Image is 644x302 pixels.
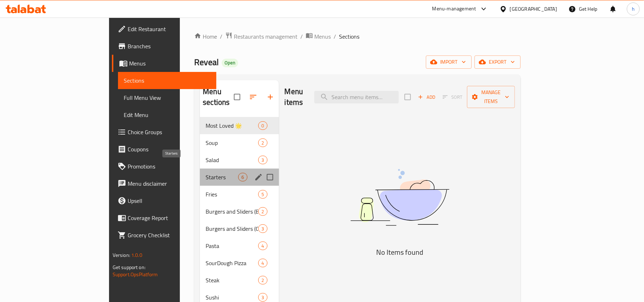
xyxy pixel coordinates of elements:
span: Get support on: [113,263,146,272]
a: Menus [306,32,331,41]
div: Burgers and Sliders (Chicken)3 [200,220,279,237]
nav: breadcrumb [194,32,521,41]
span: Sort sections [245,88,262,106]
span: 1.0.0 [131,250,142,260]
div: items [258,259,267,267]
span: Add [417,93,436,101]
span: Restaurants management [234,32,298,41]
span: 4 [259,243,267,249]
li: / [220,32,222,41]
button: import [426,55,472,69]
h2: Menu sections [203,86,233,108]
div: Burgers and Sliders (Beef)2 [200,203,279,220]
button: export [475,55,521,69]
span: import [432,58,466,67]
span: Menu disclaimer [128,179,211,188]
span: Sections [339,32,359,41]
span: 2 [259,140,267,146]
a: Edit Menu [118,106,217,123]
div: Steak2 [200,272,279,289]
span: h [632,5,635,13]
div: SourDough Pizza4 [200,254,279,272]
span: 5 [259,191,267,198]
span: Fries [206,190,258,199]
div: Fries5 [200,186,279,203]
span: Add item [415,92,438,103]
button: Add section [262,88,279,106]
a: Promotions [112,158,217,175]
span: Coupons [128,145,211,154]
h5: No Items found [310,247,489,258]
span: Sections [124,76,211,85]
a: Support.OpsPlatform [113,270,158,279]
li: / [300,32,303,41]
span: Upsell [128,196,211,205]
span: Soup [206,138,258,147]
span: 3 [259,294,267,301]
div: items [258,242,267,250]
a: Coverage Report [112,209,217,226]
div: Soup2 [200,134,279,151]
div: Salad [206,156,258,164]
div: items [258,293,267,302]
img: dish.svg [310,150,489,245]
a: Restaurants management [225,32,298,41]
div: Pasta4 [200,237,279,254]
span: Steak [206,276,258,284]
button: Add [415,92,438,103]
div: items [258,121,267,130]
a: Grocery Checklist [112,226,217,244]
h2: Menu items [285,86,306,108]
div: [GEOGRAPHIC_DATA] [510,5,557,13]
span: Choice Groups [128,128,211,136]
span: Menus [129,59,211,68]
div: Menu-management [432,5,476,13]
span: Starters [206,173,238,181]
a: Edit Restaurant [112,20,217,38]
button: Manage items [467,86,515,108]
span: 0 [259,122,267,129]
a: Upsell [112,192,217,209]
span: Edit Restaurant [128,25,211,33]
span: Burgers and Sliders (Chicken) [206,224,258,233]
span: Version: [113,250,130,260]
span: Branches [128,42,211,50]
span: Full Menu View [124,93,211,102]
div: Open [222,59,238,67]
div: Salad3 [200,151,279,169]
span: Edit Menu [124,111,211,119]
span: 2 [259,208,267,215]
span: SourDough Pizza [206,259,258,267]
div: Sushi [206,293,258,302]
span: Most Loved 🌟 [206,121,258,130]
a: Choice Groups [112,123,217,141]
div: Pasta [206,242,258,250]
span: Menus [314,32,331,41]
div: items [238,173,247,181]
span: Coverage Report [128,214,211,222]
div: items [258,224,267,233]
button: edit [253,172,264,182]
span: Burgers and Sliders (Beef) [206,207,258,216]
span: 2 [259,277,267,284]
span: Select all sections [230,89,245,104]
li: / [334,32,336,41]
span: Grocery Checklist [128,231,211,239]
div: items [258,207,267,216]
div: items [258,190,267,199]
a: Menu disclaimer [112,175,217,192]
span: export [480,58,515,67]
span: Manage items [473,88,509,106]
span: 6 [239,174,247,181]
div: items [258,276,267,284]
a: Branches [112,38,217,55]
span: Promotions [128,162,211,171]
a: Coupons [112,141,217,158]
